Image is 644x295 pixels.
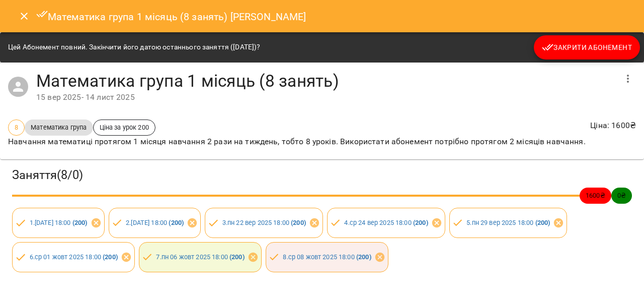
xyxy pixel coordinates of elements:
[413,219,428,226] b: ( 200 )
[126,219,184,226] a: 2.[DATE] 18:00 (200)
[466,219,550,226] a: 5.пн 29 вер 2025 18:00 (200)
[72,219,88,226] b: ( 200 )
[8,136,586,148] p: Навчання математиці протягом 1 місяця навчання 2 рази на тиждень, тобто 8 уроків. Використати або...
[36,71,616,91] h4: Математика група 1 місяць (8 занять)
[109,208,201,238] div: 2.[DATE] 18:00 (200)
[283,253,371,261] a: 8.ср 08 жовт 2025 18:00 (200)
[590,120,636,132] p: Ціна : 1600 ₴
[94,123,155,132] span: Ціна за урок 200
[611,191,632,200] span: 0 ₴
[12,167,632,183] h3: Заняття ( 8 / 0 )
[169,219,184,226] b: ( 200 )
[9,123,24,132] span: 8
[222,219,306,226] a: 3.пн 22 вер 2025 18:00 (200)
[36,8,306,25] h6: Математика група 1 місяць (8 занять) [PERSON_NAME]
[12,208,105,238] div: 1.[DATE] 18:00 (200)
[205,208,323,238] div: 3.пн 22 вер 2025 18:00 (200)
[36,91,616,103] div: 15 вер 2025 - 14 лист 2025
[30,253,118,261] a: 6.ср 01 жовт 2025 18:00 (200)
[534,35,640,60] button: Закрити Абонемент
[535,219,550,226] b: ( 200 )
[344,219,428,226] a: 4.ср 24 вер 2025 18:00 (200)
[156,253,244,261] a: 7.пн 06 жовт 2025 18:00 (200)
[266,242,388,272] div: 8.ср 08 жовт 2025 18:00 (200)
[103,253,118,261] b: ( 200 )
[229,253,245,261] b: ( 200 )
[291,219,306,226] b: ( 200 )
[30,219,88,226] a: 1.[DATE] 18:00 (200)
[25,123,93,132] span: Математика група
[12,4,36,28] button: Close
[580,191,611,200] span: 1600 ₴
[542,41,632,53] span: Закрити Абонемент
[449,208,568,238] div: 5.пн 29 вер 2025 18:00 (200)
[139,242,262,272] div: 7.пн 06 жовт 2025 18:00 (200)
[327,208,445,238] div: 4.ср 24 вер 2025 18:00 (200)
[12,242,135,272] div: 6.ср 01 жовт 2025 18:00 (200)
[356,253,371,261] b: ( 200 )
[8,38,260,56] div: Цей Абонемент повний. Закінчити його датою останнього заняття ([DATE])?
